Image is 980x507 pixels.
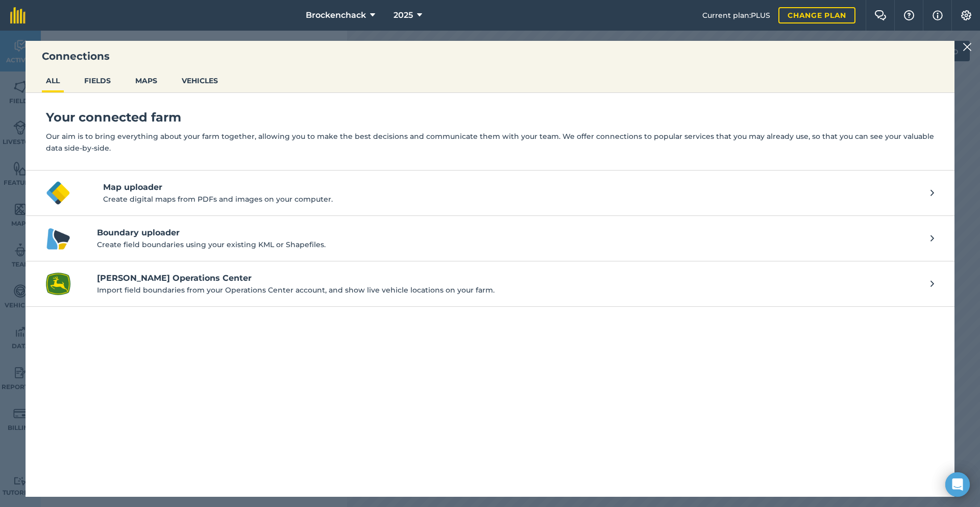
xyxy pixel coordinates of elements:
[778,7,855,23] a: Change plan
[103,181,930,194] h4: Map uploader
[97,239,920,250] p: Create field boundaries using your existing KML or Shapefiles.
[933,9,943,21] img: svg+xml;base64,PHN2ZyB4bWxucz0iaHR0cDovL3d3dy53My5vcmcvMjAwMC9zdmciIHdpZHRoPSIxNyIgaGVpZ2h0PSIxNy...
[702,10,770,21] span: Current plan : PLUS
[42,71,64,90] button: ALL
[306,9,366,21] span: Brockenchack
[46,131,934,154] p: Our aim is to bring everything about your farm together, allowing you to make the best decisions ...
[945,472,970,497] div: Open Intercom Messenger
[178,71,222,90] button: VEHICLES
[10,7,26,23] img: fieldmargin Logo
[46,272,70,296] img: John Deere Operations Center logo
[394,9,413,21] span: 2025
[103,194,930,205] p: Create digital maps from PDFs and images on your computer.
[26,171,954,216] button: Map uploader logoMap uploaderCreate digital maps from PDFs and images on your computer.
[26,216,954,261] a: Boundary uploader logoBoundary uploaderCreate field boundaries using your existing KML or Shapefi...
[97,284,920,296] p: Import field boundaries from your Operations Center account, and show live vehicle locations on y...
[97,272,920,284] h4: [PERSON_NAME] Operations Center
[131,71,161,90] button: MAPS
[97,227,920,239] h4: Boundary uploader
[80,71,115,90] button: FIELDS
[874,10,887,20] img: Two speech bubbles overlapping with the left bubble in the forefront
[960,10,972,20] img: A cog icon
[46,181,70,205] img: Map uploader logo
[46,109,934,126] h4: Your connected farm
[903,10,915,20] img: A question mark icon
[46,226,70,251] img: Boundary uploader logo
[26,49,954,63] h3: Connections
[963,41,972,53] img: svg+xml;base64,PHN2ZyB4bWxucz0iaHR0cDovL3d3dy53My5vcmcvMjAwMC9zdmciIHdpZHRoPSIyMiIgaGVpZ2h0PSIzMC...
[26,261,954,307] a: John Deere Operations Center logo[PERSON_NAME] Operations CenterImport field boundaries from your...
